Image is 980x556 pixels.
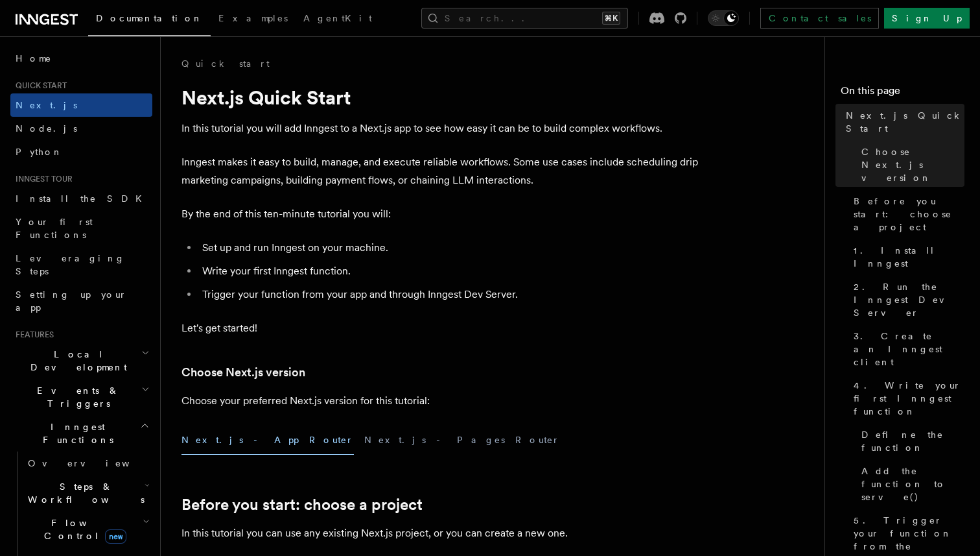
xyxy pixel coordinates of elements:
[10,47,152,70] a: Home
[10,283,152,319] a: Setting up your app
[181,363,305,381] a: Choose Next.js version
[841,104,964,140] a: Next.js Quick Start
[16,193,150,204] span: Install the SDK
[16,253,125,276] span: Leveraging Steps
[23,452,152,475] a: Overview
[198,285,700,304] li: Trigger your function from your app and through Inngest Dev Server.
[16,217,93,240] span: Your first Functions
[198,239,700,257] li: Set up and run Inngest on your machine.
[10,210,152,247] a: Your first Functions
[23,475,152,511] button: Steps & Workflows
[848,324,964,374] a: 3. Create an Inngest client
[854,379,964,418] span: 4. Write your first Inngest function
[10,117,152,140] a: Node.js
[105,529,126,544] span: new
[181,426,354,455] button: Next.js - App Router
[856,423,964,459] a: Define the function
[181,119,700,138] p: In this tutorial you will add Inngest to a Next.js app to see how easy it can be to build complex...
[181,153,700,189] p: Inngest makes it easy to build, manage, and execute reliable workflows. Some use cases include sc...
[10,330,54,340] span: Features
[10,343,152,379] button: Local Development
[848,275,964,324] a: 2. Run the Inngest Dev Server
[181,205,700,223] p: By the end of this ten-minute tutorial you will:
[10,379,152,415] button: Events & Triggers
[198,262,700,280] li: Write your first Inngest function.
[10,93,152,117] a: Next.js
[16,147,63,157] span: Python
[10,415,152,452] button: Inngest Functions
[854,195,964,234] span: Before you start: choose a project
[181,496,423,514] a: Before you start: choose a project
[854,330,964,369] span: 3. Create an Inngest client
[296,4,380,35] a: AgentKit
[861,465,964,503] span: Add the function to serve()
[23,511,152,548] button: Flow Controlnew
[708,10,739,26] button: Toggle dark mode
[10,420,140,446] span: Inngest Functions
[854,280,964,319] span: 2. Run the Inngest Dev Server
[10,247,152,283] a: Leveraging Steps
[848,239,964,275] a: 1. Install Inngest
[854,244,964,270] span: 1. Install Inngest
[16,289,127,313] span: Setting up your app
[364,426,560,455] button: Next.js - Pages Router
[303,13,372,23] span: AgentKit
[96,13,203,23] span: Documentation
[884,8,970,29] a: Sign Up
[856,140,964,189] a: Choose Next.js version
[10,140,152,163] a: Python
[10,80,67,91] span: Quick start
[211,4,296,35] a: Examples
[602,12,620,25] kbd: ⌘K
[23,516,143,542] span: Flow Control
[88,4,211,36] a: Documentation
[23,480,145,506] span: Steps & Workflows
[856,459,964,509] a: Add the function to serve()
[181,392,700,410] p: Choose your preferred Next.js version for this tutorial:
[861,428,964,454] span: Define the function
[841,83,964,104] h4: On this page
[10,384,141,410] span: Events & Triggers
[28,458,161,468] span: Overview
[760,8,879,29] a: Contact sales
[16,100,77,110] span: Next.js
[181,319,700,337] p: Let's get started!
[848,374,964,423] a: 4. Write your first Inngest function
[218,13,288,23] span: Examples
[846,109,964,135] span: Next.js Quick Start
[181,524,700,542] p: In this tutorial you can use any existing Next.js project, or you can create a new one.
[16,52,52,65] span: Home
[848,189,964,239] a: Before you start: choose a project
[10,187,152,210] a: Install the SDK
[181,57,270,70] a: Quick start
[16,123,77,134] span: Node.js
[10,174,73,184] span: Inngest tour
[421,8,628,29] button: Search...⌘K
[861,145,964,184] span: Choose Next.js version
[181,86,700,109] h1: Next.js Quick Start
[10,348,141,374] span: Local Development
